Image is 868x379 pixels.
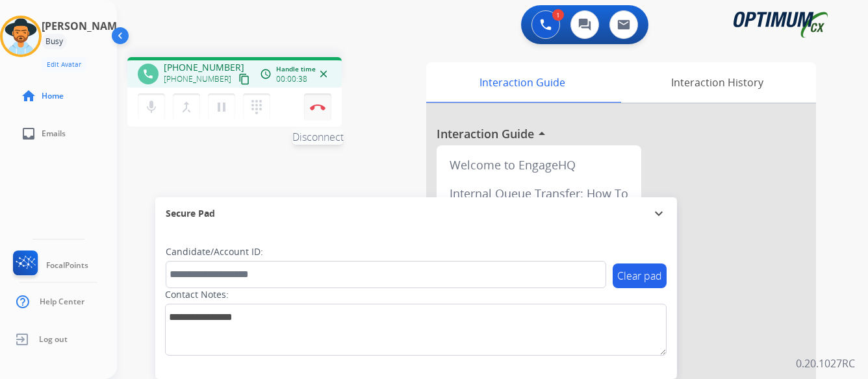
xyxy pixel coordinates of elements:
[164,74,231,84] span: [PHONE_NUMBER]
[42,91,64,101] span: Home
[292,129,344,145] span: Disconnect
[276,74,307,84] span: 00:00:38
[442,151,636,179] div: Welcome to EngageHQ
[796,356,855,371] p: 0.20.1027RC
[304,93,331,121] button: Disconnect
[42,128,66,139] span: Emails
[166,207,215,220] span: Secure Pad
[10,251,88,280] a: FocalPoints
[613,263,667,288] button: Clear pad
[276,64,316,74] span: Handle time
[426,62,618,103] div: Interaction Guide
[40,297,84,307] span: Help Center
[142,68,154,80] mat-icon: phone
[166,245,263,258] label: Candidate/Account ID:
[618,62,816,103] div: Interaction History
[310,104,325,110] img: control
[552,9,564,21] div: 1
[42,34,67,49] div: Busy
[214,99,229,115] mat-icon: pause
[3,18,39,55] img: avatar
[144,99,159,115] mat-icon: mic
[651,206,667,221] mat-icon: expand_more
[260,68,272,80] mat-icon: access_time
[21,126,36,141] mat-icon: inbox
[442,179,636,208] div: Internal Queue Transfer: How To
[39,334,68,345] span: Log out
[42,57,86,72] button: Edit Avatar
[238,73,250,85] mat-icon: content_copy
[179,99,194,115] mat-icon: merge_type
[21,88,36,104] mat-icon: home
[46,260,88,271] span: FocalPoints
[42,18,126,34] h3: [PERSON_NAME]
[165,288,229,301] label: Contact Notes:
[164,61,244,74] span: [PHONE_NUMBER]
[249,99,264,115] mat-icon: dialpad
[318,68,329,80] mat-icon: close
